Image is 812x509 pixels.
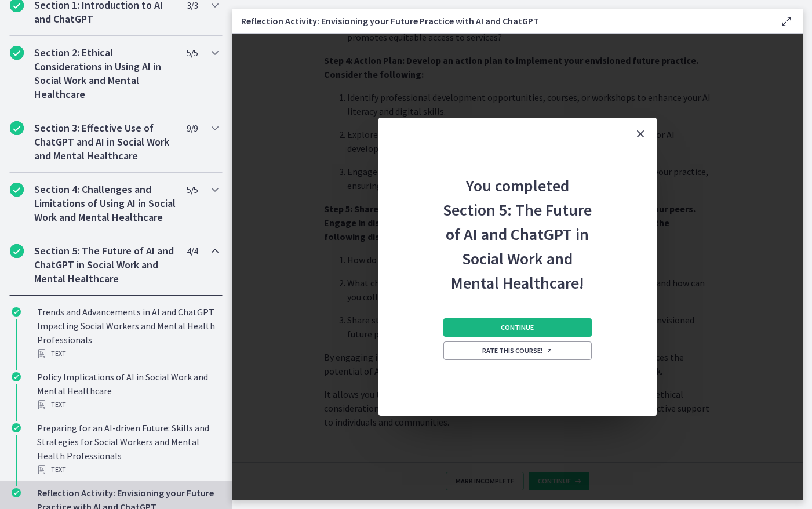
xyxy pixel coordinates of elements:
[443,318,592,337] button: Continue
[501,323,534,332] span: Continue
[441,150,594,295] h2: You completed Section 5: The Future of AI and ChatGPT in Social Work and Mental Healthcare!
[241,14,761,28] h3: Reflection Activity: Envisioning your Future Practice with AI and ChatGPT
[37,421,218,477] div: Preparing for an AI-driven Future: Skills and Strategies for Social Workers and Mental Health Pro...
[37,370,218,412] div: Policy Implications of AI in Social Work and Mental Healthcare
[37,463,218,477] div: Text
[482,346,553,355] span: Rate this course!
[12,423,21,432] i: Completed
[10,46,24,60] i: Completed
[34,183,176,224] h2: Section 4: Challenges and Limitations of Using AI in Social Work and Mental Healthcare
[443,341,592,360] a: Rate this course! Opens in a new window
[10,244,24,258] i: Completed
[624,118,657,150] button: Close
[187,183,198,197] span: 5 / 5
[34,46,176,101] h2: Section 2: Ethical Considerations in Using AI in Social Work and Mental Healthcare
[12,488,21,497] i: Completed
[37,305,218,361] div: Trends and Advancements in AI and ChatGPT Impacting Social Workers and Mental Health Professionals
[187,46,198,60] span: 5 / 5
[187,244,198,258] span: 4 / 4
[37,398,218,412] div: Text
[10,121,24,135] i: Completed
[37,347,218,361] div: Text
[34,121,176,163] h2: Section 3: Effective Use of ChatGPT and AI in Social Work and Mental Healthcare
[187,121,198,135] span: 9 / 9
[546,347,553,354] i: Opens in a new window
[34,244,176,286] h2: Section 5: The Future of AI and ChatGPT in Social Work and Mental Healthcare
[10,183,24,197] i: Completed
[12,372,21,381] i: Completed
[12,307,21,317] i: Completed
